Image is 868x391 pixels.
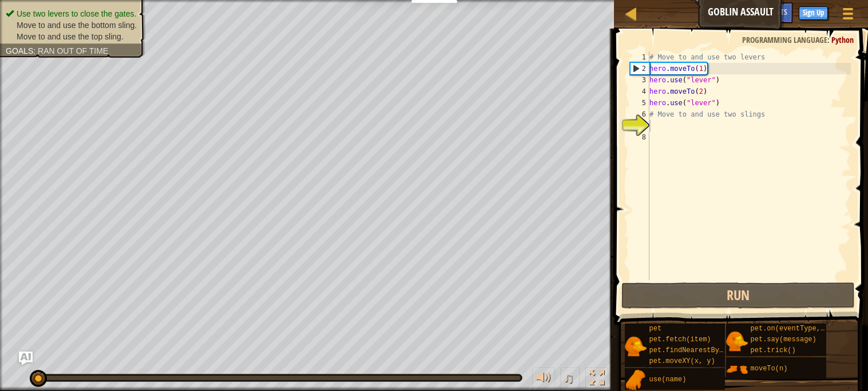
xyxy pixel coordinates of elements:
span: pet.moveXY(x, y) [649,357,715,365]
button: Run [621,282,854,309]
span: : [33,46,38,55]
span: Python [831,34,854,45]
div: 1 [630,51,649,63]
span: moveTo(n) [751,365,788,373]
span: Programming language [742,34,827,45]
button: ♫ [561,368,580,391]
span: pet.on(eventType, handler) [751,325,858,333]
span: Use two levers to close the gates. [17,9,136,18]
span: Hints [768,6,787,17]
div: 6 [630,109,649,120]
span: pet.fetch(item) [649,336,711,344]
img: portrait.png [726,358,748,380]
div: 5 [630,97,649,109]
button: Ask AI [732,2,763,23]
span: Ran out of time [38,46,108,55]
button: Ask AI [19,352,33,365]
span: : [827,34,831,45]
div: 4 [630,86,649,97]
li: Move to and use the bottom sling. [6,19,137,31]
div: 7 [630,120,649,131]
span: Move to and use the top sling. [17,32,124,41]
div: 2 [631,63,649,74]
span: Move to and use the bottom sling. [17,21,137,30]
span: Ask AI [738,6,757,17]
button: Adjust volume [532,368,555,391]
span: pet.say(message) [751,336,817,344]
li: Use two levers to close the gates. [6,8,137,19]
span: pet.findNearestByType(type) [649,346,760,354]
button: Show game menu [834,2,862,29]
button: Sign Up [799,6,828,20]
span: use(name) [649,376,687,384]
button: Toggle fullscreen [585,368,608,391]
div: 3 [630,74,649,86]
img: portrait.png [625,369,647,391]
span: Goals [6,46,33,55]
span: pet [649,325,662,333]
span: pet.trick() [751,346,796,354]
div: 8 [630,131,649,143]
img: portrait.png [726,330,748,352]
span: ♫ [563,369,574,386]
img: portrait.png [625,336,647,357]
li: Move to and use the top sling. [6,31,137,42]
